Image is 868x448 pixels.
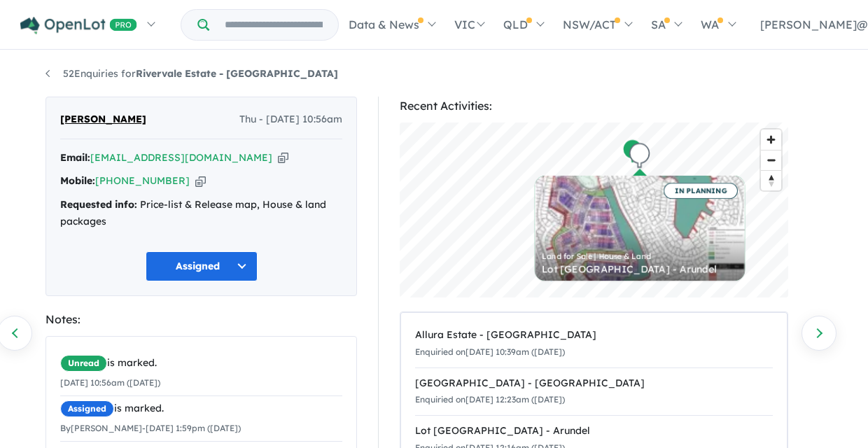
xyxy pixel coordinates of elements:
[415,367,773,416] a: [GEOGRAPHIC_DATA] - [GEOGRAPHIC_DATA]Enquiried on[DATE] 12:23am ([DATE])
[60,151,90,164] strong: Email:
[60,197,342,230] div: Price-list & Release map, House & land packages
[415,423,773,440] div: Lot [GEOGRAPHIC_DATA] - Arundel
[278,150,288,165] button: Copy
[45,67,338,80] a: 52Enquiries forRivervale Estate - [GEOGRAPHIC_DATA]
[415,346,565,357] small: Enquiried on [DATE] 10:39am ([DATE])
[761,170,781,190] button: Reset bearing to north
[761,129,781,150] button: Zoom in
[60,400,114,417] span: Assigned
[761,150,781,170] span: Zoom out
[415,327,773,344] div: Allura Estate - [GEOGRAPHIC_DATA]
[622,139,643,164] div: Map marker
[542,253,738,260] div: Land for Sale | House & Land
[60,355,342,372] div: is marked.
[60,111,146,128] span: [PERSON_NAME]
[45,66,822,83] nav: breadcrumb
[400,122,788,297] canvas: Map
[623,138,644,164] div: Map marker
[60,355,107,372] span: Unread
[60,174,95,187] strong: Mobile:
[45,310,357,329] div: Notes:
[90,151,272,164] a: [EMAIL_ADDRESS][DOMAIN_NAME]
[415,375,773,392] div: [GEOGRAPHIC_DATA] - [GEOGRAPHIC_DATA]
[415,394,565,405] small: Enquiried on [DATE] 12:23am ([DATE])
[136,67,338,80] strong: Rivervale Estate - [GEOGRAPHIC_DATA]
[60,377,160,388] small: [DATE] 10:56am ([DATE])
[400,97,788,115] div: Recent Activities:
[761,150,781,170] button: Zoom out
[60,198,137,211] strong: Requested info:
[60,423,241,433] small: By [PERSON_NAME] - [DATE] 1:59pm ([DATE])
[195,174,206,188] button: Copy
[664,183,738,199] span: IN PLANNING
[212,10,335,40] input: Try estate name, suburb, builder or developer
[60,400,342,417] div: is marked.
[542,264,738,274] div: Lot [GEOGRAPHIC_DATA] - Arundel
[20,17,137,34] img: Openlot PRO Logo White
[95,174,190,187] a: [PHONE_NUMBER]
[535,176,745,281] a: IN PLANNING Land for Sale | House & Land Lot [GEOGRAPHIC_DATA] - Arundel
[629,143,650,169] div: Map marker
[239,111,342,128] span: Thu - [DATE] 10:56am
[415,320,773,368] a: Allura Estate - [GEOGRAPHIC_DATA]Enquiried on[DATE] 10:39am ([DATE])
[146,251,258,281] button: Assigned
